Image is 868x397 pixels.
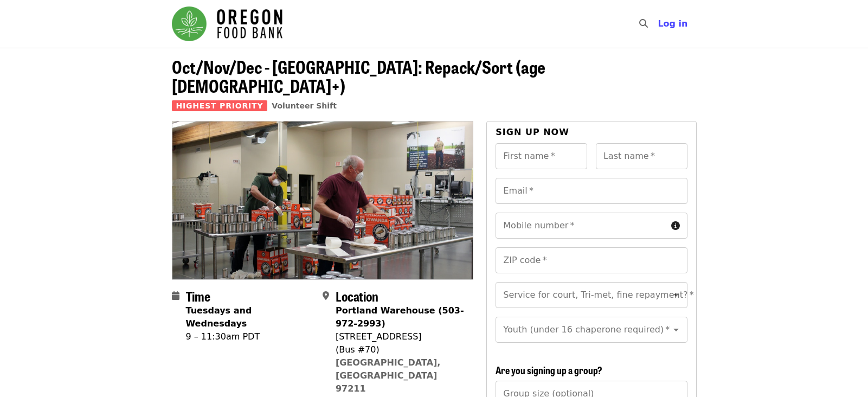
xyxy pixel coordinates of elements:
[336,330,465,343] div: [STREET_ADDRESS]
[336,357,441,394] a: [GEOGRAPHIC_DATA], [GEOGRAPHIC_DATA] 97211
[272,101,337,110] a: Volunteer Shift
[668,322,684,337] button: Open
[186,305,252,329] strong: Tuesdays and Wednesdays
[336,305,464,329] strong: Portland Warehouse (503-972-2993)
[639,18,648,29] i: search icon
[496,143,587,169] input: First name
[596,143,687,169] input: Last name
[336,286,378,305] span: Location
[323,291,329,301] i: map-marker-alt icon
[172,7,282,41] img: Oregon Food Bank - Home
[496,363,602,377] span: Are you signing up a group?
[186,330,314,343] div: 9 – 11:30am PDT
[172,291,179,301] i: calendar icon
[649,13,696,35] button: Log in
[671,221,680,231] i: circle-info icon
[496,247,687,273] input: ZIP code
[496,213,666,239] input: Mobile number
[496,127,569,137] span: Sign up now
[336,343,465,356] div: (Bus #70)
[186,286,210,305] span: Time
[654,11,663,37] input: Search
[658,18,687,29] span: Log in
[172,121,473,279] img: Oct/Nov/Dec - Portland: Repack/Sort (age 16+) organized by Oregon Food Bank
[172,54,545,98] span: Oct/Nov/Dec - [GEOGRAPHIC_DATA]: Repack/Sort (age [DEMOGRAPHIC_DATA]+)
[172,100,268,111] span: Highest Priority
[496,178,687,204] input: Email
[668,287,684,303] button: Open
